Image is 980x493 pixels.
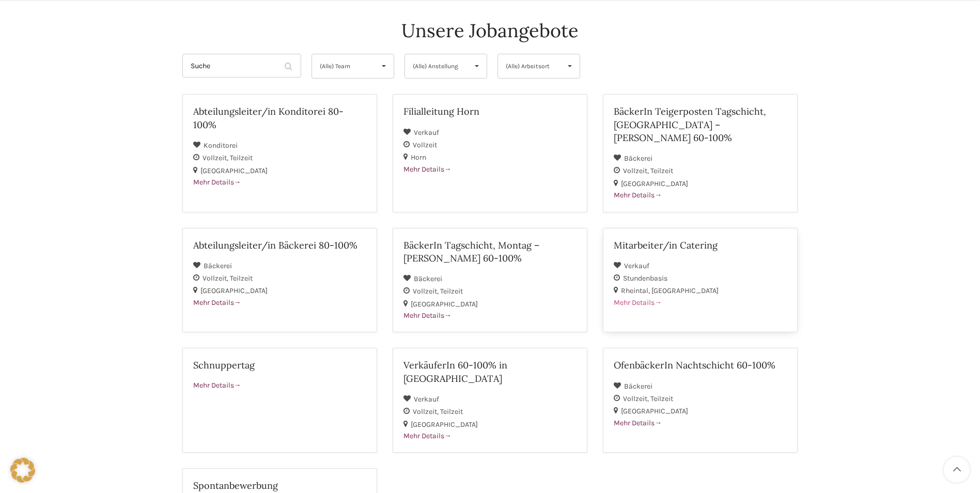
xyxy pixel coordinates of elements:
span: Vollzeit [623,166,650,175]
span: Vollzeit [413,407,440,416]
span: [GEOGRAPHIC_DATA] [411,420,478,429]
span: Vollzeit [413,141,437,149]
a: OfenbäckerIn Nachtschicht 60-100% Bäckerei Vollzeit Teilzeit [GEOGRAPHIC_DATA] Mehr Details [603,348,798,453]
span: ▾ [560,54,580,78]
span: Bäckerei [204,261,232,270]
span: Mehr Details [614,191,662,199]
span: Teilzeit [230,274,253,283]
span: [GEOGRAPHIC_DATA] [200,286,268,295]
span: Mehr Details [193,298,241,307]
span: Teilzeit [230,153,253,162]
h2: Mitarbeiter/in Catering [614,239,787,252]
span: Bäckerei [624,154,652,163]
h2: Abteilungsleiter/in Konditorei 80-100% [193,105,366,131]
span: Teilzeit [650,166,673,175]
span: (Alle) Team [320,54,369,78]
input: Suche [182,54,301,78]
span: [GEOGRAPHIC_DATA] [651,286,719,295]
h2: BäckerIn Teigerposten Tagschicht, [GEOGRAPHIC_DATA] – [PERSON_NAME] 60-100% [614,105,787,144]
span: Verkauf [414,395,439,404]
span: Mehr Details [614,298,662,307]
span: (Alle) Arbeitsort [506,54,555,78]
span: Stundenbasis [623,274,667,283]
a: Schnuppertag Mehr Details [182,348,377,453]
a: Abteilungsleiter/in Konditorei 80-100% Konditorei Vollzeit Teilzeit [GEOGRAPHIC_DATA] Mehr Details [182,94,377,212]
a: BäckerIn Teigerposten Tagschicht, [GEOGRAPHIC_DATA] – [PERSON_NAME] 60-100% Bäckerei Vollzeit Tei... [603,94,798,212]
a: Mitarbeiter/in Catering Verkauf Stundenbasis Rheintal [GEOGRAPHIC_DATA] Mehr Details [603,228,798,333]
span: Teilzeit [440,287,463,296]
h4: Unsere Jobangebote [401,18,579,43]
h2: VerkäuferIn 60-100% in [GEOGRAPHIC_DATA] [403,359,577,384]
span: Konditorei [204,141,238,150]
span: Mehr Details [193,178,241,187]
span: [GEOGRAPHIC_DATA] [200,166,268,175]
a: Scroll to top button [944,457,970,483]
span: Verkauf [414,128,439,137]
span: Mehr Details [614,419,662,427]
h2: Schnuppertag [193,359,366,372]
span: Bäckerei [414,274,442,283]
h2: BäckerIn Tagschicht, Montag – [PERSON_NAME] 60-100% [403,239,577,265]
h2: Spontanbewerbung [193,479,366,492]
a: VerkäuferIn 60-100% in [GEOGRAPHIC_DATA] Verkauf Vollzeit Teilzeit [GEOGRAPHIC_DATA] Mehr Details [393,348,587,453]
a: Filialleitung Horn Verkauf Vollzeit Horn Mehr Details [393,94,587,212]
span: Vollzeit [623,394,650,403]
h2: Abteilungsleiter/in Bäckerei 80-100% [193,239,366,252]
span: [GEOGRAPHIC_DATA] [621,407,688,415]
span: (Alle) Anstellung [413,54,462,78]
span: Horn [411,153,426,162]
h2: Filialleitung Horn [403,105,577,118]
span: [GEOGRAPHIC_DATA] [621,179,688,188]
a: Abteilungsleiter/in Bäckerei 80-100% Bäckerei Vollzeit Teilzeit [GEOGRAPHIC_DATA] Mehr Details [182,228,377,333]
span: ▾ [374,54,394,78]
span: Mehr Details [403,311,452,320]
span: Mehr Details [403,165,452,174]
span: Mehr Details [403,432,452,440]
span: ▾ [467,54,487,78]
span: Vollzeit [413,287,440,296]
span: Teilzeit [440,407,463,416]
span: Bäckerei [624,382,652,391]
span: Verkauf [624,261,649,270]
span: Teilzeit [650,394,673,403]
span: Mehr Details [193,381,241,390]
span: [GEOGRAPHIC_DATA] [411,300,478,309]
span: Vollzeit [203,153,230,162]
span: Rheintal [621,286,651,295]
span: Vollzeit [203,274,230,283]
a: BäckerIn Tagschicht, Montag – [PERSON_NAME] 60-100% Bäckerei Vollzeit Teilzeit [GEOGRAPHIC_DATA] ... [393,228,587,333]
h2: OfenbäckerIn Nachtschicht 60-100% [614,359,787,372]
